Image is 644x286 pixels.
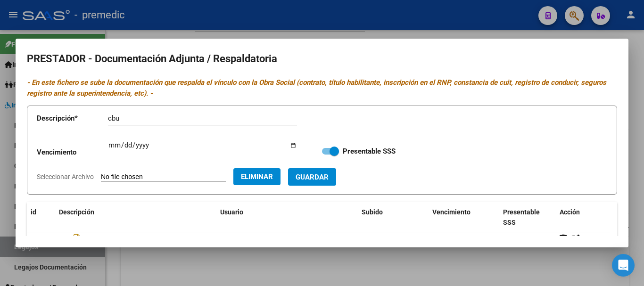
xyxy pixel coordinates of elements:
datatable-header-cell: id [27,202,55,233]
strong: Presentable SSS [343,147,396,155]
button: Guardar [288,168,336,186]
h2: PRESTADOR - Documentación Adjunta / Respaldatoria [27,50,617,68]
span: Eliminar [241,172,273,181]
span: Vencimiento [432,208,471,216]
span: Seleccionar Archivo [37,173,94,180]
p: Vencimiento [37,147,108,158]
datatable-header-cell: Presentable SSS [499,202,556,233]
span: Acción [560,208,580,216]
button: Eliminar [233,168,281,185]
i: - En este fichero se sube la documentación que respalda el vínculo con la Obra Social (contrato, ... [27,78,606,98]
datatable-header-cell: Descripción [55,202,216,233]
datatable-header-cell: Usuario [216,202,358,233]
span: Datos Del Prestador [83,236,142,243]
span: Sí [503,235,508,243]
datatable-header-cell: Vencimiento [429,202,499,233]
span: Presentable SSS [503,208,540,227]
span: [DATE] [432,235,452,243]
p: Descripción [37,113,108,124]
span: Subido [362,208,383,216]
span: [EMAIL_ADDRESS][DOMAIN_NAME] - [PERSON_NAME] [220,235,380,243]
span: Guardar [296,173,329,181]
span: [DATE] [362,235,381,243]
span: id [31,208,36,216]
span: Usuario [220,208,243,216]
datatable-header-cell: Subido [358,202,429,233]
datatable-header-cell: Acción [556,202,603,233]
div: Open Intercom Messenger [612,254,635,277]
span: 206 [31,235,42,243]
span: Descripción [59,208,94,216]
